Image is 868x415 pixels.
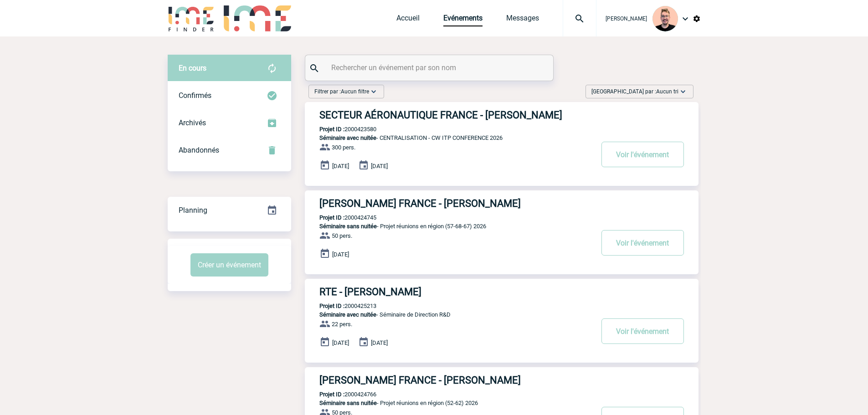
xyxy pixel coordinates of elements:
h3: [PERSON_NAME] FRANCE - [PERSON_NAME] [319,198,593,209]
h3: RTE - [PERSON_NAME] [319,286,593,297]
p: - Projet réunions en région (57-68-67) 2026 [305,223,593,230]
p: - CENTRALISATION - CW ITP CONFERENCE 2026 [305,134,593,141]
span: Abandonnés [179,146,219,154]
a: Messages [506,14,539,26]
span: Séminaire avec nuitée [319,311,376,318]
span: Aucun tri [656,88,678,95]
img: baseline_expand_more_white_24dp-b.png [678,87,688,96]
span: En cours [179,64,206,72]
span: Confirmés [179,91,211,100]
b: Projet ID : [319,214,344,221]
p: 2000424745 [305,214,376,221]
div: Retrouvez ici tous les événements que vous avez décidé d'archiver [168,109,291,137]
img: IME-Finder [168,5,215,31]
span: Aucun filtre [341,88,369,95]
a: RTE - [PERSON_NAME] [305,286,699,297]
p: 2000423580 [305,126,376,133]
input: Rechercher un événement par son nom [329,61,532,74]
a: Evénements [443,14,483,26]
h3: [PERSON_NAME] FRANCE - [PERSON_NAME] [319,374,593,386]
span: [DATE] [332,339,349,346]
button: Voir l'événement [601,142,684,167]
span: 300 pers. [332,144,355,151]
h3: SECTEUR AÉRONAUTIQUE FRANCE - [PERSON_NAME] [319,109,593,121]
span: [DATE] [332,163,349,169]
b: Projet ID : [319,302,344,309]
img: baseline_expand_more_white_24dp-b.png [369,87,378,96]
a: SECTEUR AÉRONAUTIQUE FRANCE - [PERSON_NAME] [305,109,699,121]
div: Retrouvez ici tous vos évènements avant confirmation [168,55,291,82]
a: Accueil [396,14,420,26]
span: Séminaire sans nuitée [319,400,377,406]
a: [PERSON_NAME] FRANCE - [PERSON_NAME] [305,198,699,209]
span: [DATE] [371,163,388,169]
span: [DATE] [371,339,388,346]
div: Retrouvez ici tous vos événements organisés par date et état d'avancement [168,197,291,224]
p: - Séminaire de Direction R&D [305,311,593,318]
span: 50 pers. [332,232,352,239]
span: Archivés [179,118,206,127]
b: Projet ID : [319,126,344,133]
span: Planning [179,206,207,215]
button: Créer un événement [190,253,268,277]
button: Voir l'événement [601,230,684,256]
span: [DATE] [332,251,349,258]
b: Projet ID : [319,391,344,398]
p: - Projet réunions en région (52-62) 2026 [305,400,593,406]
span: Filtrer par : [314,87,369,96]
p: 2000424766 [305,391,376,398]
div: Retrouvez ici tous vos événements annulés [168,137,291,164]
button: Voir l'événement [601,318,684,344]
a: Planning [168,196,291,223]
span: [GEOGRAPHIC_DATA] par : [591,87,678,96]
p: 2000425213 [305,302,376,309]
span: Séminaire sans nuitée [319,223,377,230]
a: [PERSON_NAME] FRANCE - [PERSON_NAME] [305,374,699,386]
img: 129741-1.png [652,6,678,31]
span: [PERSON_NAME] [606,15,647,22]
span: Séminaire avec nuitée [319,134,376,141]
span: 22 pers. [332,321,352,328]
